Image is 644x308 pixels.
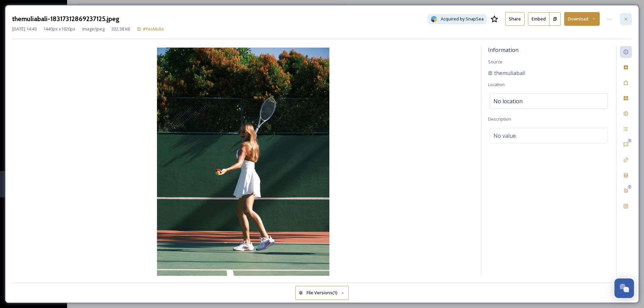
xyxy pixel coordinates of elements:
[143,26,164,32] span: #YesMulia
[627,185,632,189] div: 0
[493,132,517,140] span: No value.
[43,26,75,32] span: 1440 px x 1920 px
[564,12,600,26] button: Download
[12,26,37,32] span: [DATE] 14:49
[295,286,349,300] button: File Versions(1)
[488,59,502,65] span: Source
[441,16,484,22] span: Acquired by SnapSea
[12,14,119,24] h3: themuliabali-18317312869237125.jpeg
[82,26,105,32] span: image/jpeg
[111,26,130,32] span: 332.38 kB
[488,81,505,87] span: Location
[12,48,474,277] img: themuliabali-18317312869237125.jpeg
[614,279,634,298] button: Open Chat
[505,12,525,26] button: Share
[528,12,549,26] button: Embed
[431,16,437,22] img: snapsea-logo.png
[494,69,525,77] span: themuliabali
[488,69,525,77] a: themuliabali
[493,97,523,105] span: No location
[488,116,511,122] span: Description
[627,138,632,143] div: 0
[488,46,519,54] span: Information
